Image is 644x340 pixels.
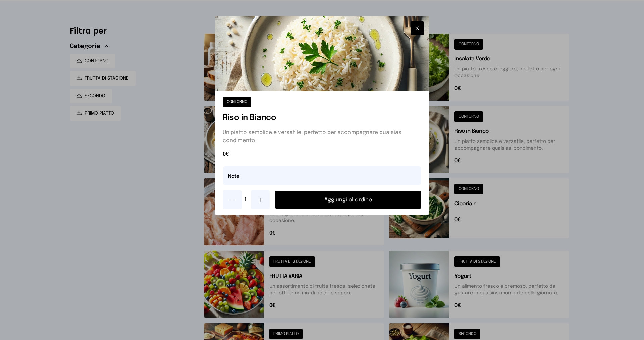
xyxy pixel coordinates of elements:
img: Riso in Bianco [215,16,429,91]
p: Un piatto semplice e versatile, perfetto per accompagnare qualsiasi condimento. [223,129,421,145]
span: 1 [244,196,248,204]
button: CONTORNO [223,97,251,107]
h1: Riso in Bianco [223,113,421,123]
span: 0€ [223,150,421,158]
button: Aggiungi all'ordine [275,191,421,209]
